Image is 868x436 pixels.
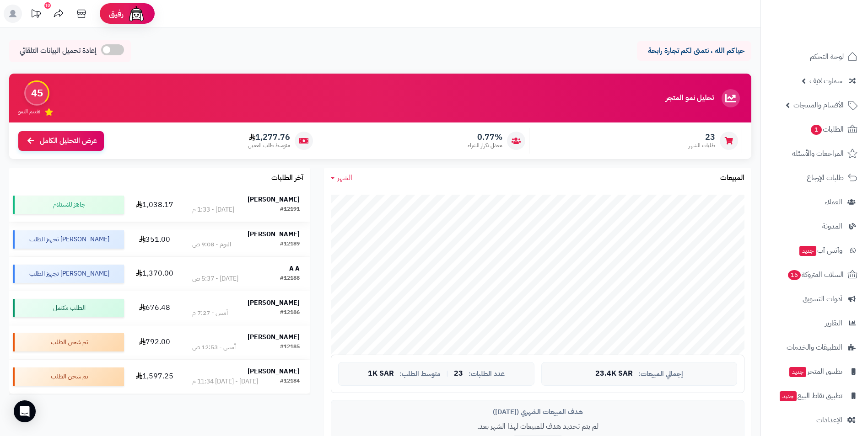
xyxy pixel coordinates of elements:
div: اليوم - 9:08 ص [192,240,231,249]
span: عرض التحليل الكامل [40,136,97,146]
div: أمس - 12:53 ص [192,343,236,352]
div: أمس - 7:27 م [192,308,228,318]
td: 676.48 [128,291,182,325]
span: 0.77% [468,132,502,142]
span: | [446,370,448,377]
h3: المبيعات [720,174,744,182]
span: معدل تكرار الشراء [468,142,502,149]
a: المدونة [766,215,863,237]
span: الأقسام والمنتجات [793,99,844,112]
div: الطلب مكتمل [13,299,124,317]
div: #12185 [280,343,300,352]
div: #12191 [280,205,300,214]
td: 1,038.17 [128,188,182,222]
strong: [PERSON_NAME] [248,195,300,204]
a: تحديثات المنصة [24,5,47,25]
span: طلبات الشهر [689,142,715,149]
span: التطبيقات والخدمات [787,341,842,354]
strong: A A [289,264,300,273]
a: الشهر [331,173,352,183]
span: سمارت لايف [809,74,842,87]
span: 23.4K SAR [595,370,633,378]
div: #12188 [280,274,300,283]
span: عدد الطلبات: [469,370,505,378]
div: [DATE] - 5:37 ص [192,274,238,283]
td: 1,597.25 [128,360,182,393]
span: 23 [454,370,463,378]
span: 23 [689,132,715,142]
span: متوسط الطلب: [399,370,441,378]
span: تطبيق نقاط البيع [779,389,842,402]
img: ai-face.png [127,5,146,23]
a: وآتس آبجديد [766,239,863,261]
div: 10 [44,2,51,9]
span: الشهر [337,172,352,183]
div: #12184 [280,377,300,386]
span: تقييم النمو [18,108,40,116]
span: طلبات الإرجاع [807,171,844,184]
div: #12186 [280,308,300,318]
span: 16 [788,270,801,280]
a: تطبيق المتجرجديد [766,361,863,383]
a: المراجعات والأسئلة [766,143,863,165]
span: متوسط طلب العميل [248,142,290,149]
span: المراجعات والأسئلة [792,147,844,160]
span: الطلبات [810,123,844,136]
p: حياكم الله ، نتمنى لكم تجارة رابحة [644,46,744,56]
a: أدوات التسويق [766,288,863,310]
div: تم شحن الطلب [13,367,124,386]
span: التقارير [825,317,842,330]
span: 1,277.76 [248,132,290,142]
h3: تحليل نمو المتجر [666,94,714,102]
a: طلبات الإرجاع [766,167,863,189]
div: هدف المبيعات الشهري ([DATE]) [338,407,737,417]
span: السلات المتروكة [787,268,844,281]
span: 1K SAR [368,370,394,378]
a: السلات المتروكة16 [766,264,863,286]
td: 1,370.00 [128,257,182,291]
div: Open Intercom Messenger [14,400,36,422]
span: المدونة [822,220,842,233]
a: عرض التحليل الكامل [18,131,104,151]
a: التطبيقات والخدمات [766,336,863,358]
strong: [PERSON_NAME] [248,298,300,308]
a: الإعدادات [766,409,863,431]
span: تطبيق المتجر [788,365,842,378]
span: العملاء [825,196,842,208]
a: لوحة التحكم [766,46,863,68]
a: العملاء [766,191,863,213]
div: [DATE] - [DATE] 11:34 م [192,377,258,386]
span: جديد [780,391,797,401]
div: [DATE] - 1:33 م [192,205,234,214]
span: لوحة التحكم [810,50,844,63]
div: #12189 [280,240,300,249]
span: أدوات التسويق [803,292,842,305]
span: جديد [799,246,816,256]
div: [PERSON_NAME] تجهيز الطلب [13,265,124,283]
td: 792.00 [128,325,182,359]
div: [PERSON_NAME] تجهيز الطلب [13,230,124,249]
div: جاهز للاستلام [13,196,124,214]
span: وآتس آب [798,244,842,257]
td: 351.00 [128,223,182,256]
div: تم شحن الطلب [13,333,124,351]
span: الإعدادات [816,414,842,426]
strong: [PERSON_NAME] [248,229,300,239]
a: التقارير [766,312,863,334]
strong: [PERSON_NAME] [248,332,300,342]
strong: [PERSON_NAME] [248,367,300,376]
span: جديد [789,367,806,377]
span: إجمالي المبيعات: [638,370,683,378]
h3: آخر الطلبات [271,174,303,182]
p: لم يتم تحديد هدف للمبيعات لهذا الشهر بعد. [338,421,737,432]
span: رفيق [109,8,124,19]
span: إعادة تحميل البيانات التلقائي [20,46,97,56]
a: تطبيق نقاط البيعجديد [766,385,863,407]
span: 1 [811,125,822,135]
a: الطلبات1 [766,118,863,140]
